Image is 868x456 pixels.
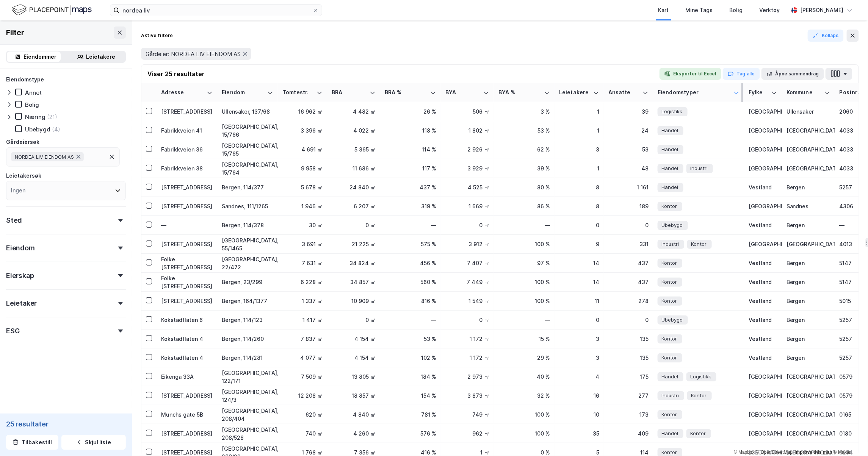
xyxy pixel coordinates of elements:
div: 53 [608,145,649,153]
div: 6 228 ㎡ [282,278,323,286]
div: Vestland [749,278,777,286]
span: Industri [661,240,679,248]
div: [GEOGRAPHIC_DATA], 22/472 [222,255,273,271]
div: [GEOGRAPHIC_DATA], 55/1465 [222,236,273,252]
div: 9 958 ㎡ [282,164,323,172]
div: 1 [559,108,599,116]
div: [STREET_ADDRESS] [161,297,213,305]
span: Kontor [661,259,677,267]
div: 1 172 ㎡ [445,354,489,362]
div: [GEOGRAPHIC_DATA] [749,202,777,210]
div: 29 % [498,354,550,362]
div: Vestland [749,259,777,267]
div: [GEOGRAPHIC_DATA], 208/528 [222,426,273,442]
div: Vestland [749,297,777,305]
div: 2 973 ㎡ [445,373,489,381]
div: Fabrikkveien 41 [161,126,213,134]
div: Fabrikkveien 36 [161,145,213,153]
div: 18 857 ㎡ [332,392,376,400]
div: Bergen, 23/299 [222,278,273,286]
input: Søk på adresse, matrikkel, gårdeiere, leietakere eller personer [119,5,313,16]
div: [GEOGRAPHIC_DATA], 124/3 [222,388,273,404]
div: Tomtestr. [282,89,313,96]
div: 9 [559,240,599,248]
div: 24 [608,126,649,134]
a: Improve this map [795,450,832,455]
div: 24 840 ㎡ [332,183,376,191]
div: [GEOGRAPHIC_DATA] [787,126,830,134]
div: 4 525 ㎡ [445,183,489,191]
div: [GEOGRAPHIC_DATA] [749,240,777,248]
div: 11 686 ㎡ [332,164,376,172]
div: Bergen [787,278,830,286]
div: 35 [559,429,599,437]
div: [GEOGRAPHIC_DATA] [749,108,777,116]
div: 962 ㎡ [445,429,489,437]
div: 4 077 ㎡ [282,354,323,362]
div: 40 % [498,373,550,381]
span: Ubebygd [661,316,683,324]
div: 3 912 ㎡ [445,240,489,248]
div: 14 [559,259,599,267]
div: [GEOGRAPHIC_DATA], 122/171 [222,369,273,385]
span: Kontor [691,392,707,400]
div: Bergen, 164/1377 [222,297,273,305]
div: Kokstadflaten 4 [161,354,213,362]
div: 749 ㎡ [445,411,489,419]
div: 0 [608,221,649,229]
span: Handel [661,126,678,134]
div: Leietakersøk [6,171,41,180]
div: 48 [608,164,649,172]
div: [GEOGRAPHIC_DATA] [749,392,777,400]
div: (21) [47,113,57,120]
div: 1 946 ㎡ [282,202,323,210]
span: Handel [661,373,678,381]
div: Kontrollprogram for chat [830,420,868,456]
span: Handel [661,164,678,172]
div: BRA % [385,89,427,96]
div: 456 % [385,259,436,267]
div: BRA [332,89,367,96]
div: Eiendommer [24,52,57,61]
div: [GEOGRAPHIC_DATA] [787,373,830,381]
div: 7 449 ㎡ [445,278,489,286]
div: Kokstadflaten 6 [161,316,213,324]
div: Vestland [749,316,777,324]
span: Handel [661,145,678,153]
div: 100 % [498,297,550,305]
iframe: Chat Widget [830,420,868,456]
button: Skjul liste [61,435,126,450]
div: (4) [52,126,60,133]
div: 11 [559,297,599,305]
div: Bergen [787,221,830,229]
button: Eksporter til Excel [660,68,721,80]
div: 1 [559,126,599,134]
div: [GEOGRAPHIC_DATA] [787,145,830,153]
div: Eiendom [6,244,35,253]
div: 4 154 ㎡ [332,335,376,343]
div: 8 [559,202,599,210]
div: Bergen, 114/378 [222,221,273,229]
span: Handel [661,183,678,191]
span: Kontor [661,354,677,362]
div: [GEOGRAPHIC_DATA] [749,164,777,172]
div: 39 [608,108,649,116]
div: Kokstadflaten 4 [161,335,213,343]
div: — [385,221,436,229]
div: Kommune [787,89,821,96]
div: 575 % [385,240,436,248]
div: Vestland [749,354,777,362]
div: 117 % [385,164,436,172]
div: 26 % [385,108,436,116]
div: Eiendomstyper [658,89,730,96]
div: 4 482 ㎡ [332,108,376,116]
div: [STREET_ADDRESS] [161,202,213,210]
div: 175 [608,373,649,381]
div: Leietakere [86,52,116,61]
div: Aktive filtere [141,33,173,39]
span: Kontor [661,202,677,210]
div: 740 ㎡ [282,429,323,437]
div: 25 resultater [6,420,126,429]
div: Sandnes [787,202,830,210]
div: [GEOGRAPHIC_DATA] [787,240,830,248]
